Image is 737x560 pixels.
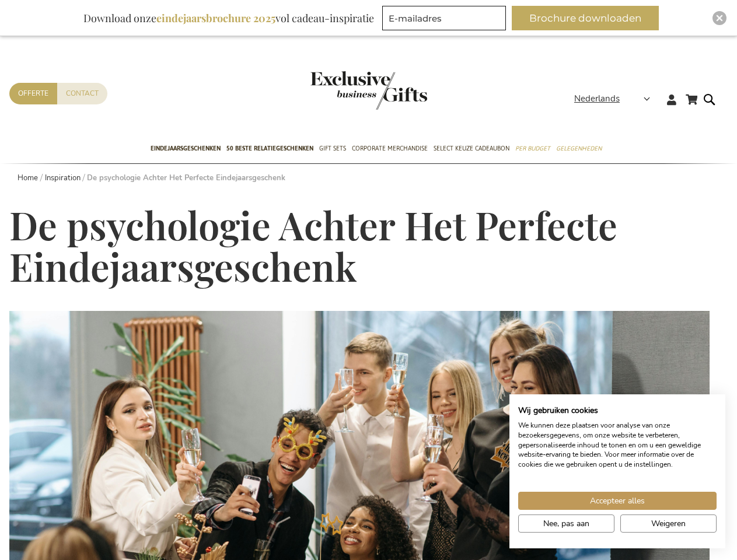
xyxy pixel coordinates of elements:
[310,71,427,110] img: Exclusive Business gifts logo
[382,6,509,34] form: marketing offers and promotions
[515,142,550,155] span: Per Budget
[156,11,275,25] b: eindejaarsbrochure 2025
[518,405,717,416] h2: Wij gebruiken cookies
[518,421,717,470] p: We kunnen deze plaatsen voor analyse van onze bezoekersgegevens, om onze website te verbeteren, g...
[716,15,723,22] img: Close
[574,92,620,106] span: Nederlands
[352,142,428,155] span: Corporate Merchandise
[620,514,717,533] button: Alle cookies weigeren
[651,517,686,530] span: Weigeren
[512,6,659,30] button: Brochure downloaden
[382,6,506,30] input: E-mailadres
[18,173,38,183] a: Home
[556,142,602,155] span: Gelegenheden
[518,514,614,533] button: Pas cookie voorkeuren aan
[574,92,658,106] div: Nederlands
[45,173,81,183] a: Inspiration
[226,142,313,155] span: 50 beste relatiegeschenken
[518,492,717,510] button: Accepteer alle cookies
[712,11,726,25] div: Close
[57,83,107,104] a: Contact
[434,142,509,155] span: Select Keuze Cadeaubon
[9,199,617,292] span: De psychologie Achter Het Perfecte Eindejaarsgeschenk
[310,71,369,110] a: store logo
[151,142,221,155] span: Eindejaarsgeschenken
[78,6,379,30] div: Download onze vol cadeau-inspiratie
[543,517,589,530] span: Nee, pas aan
[9,83,57,104] a: Offerte
[319,142,346,155] span: Gift Sets
[87,173,285,183] strong: De psychologie Achter Het Perfecte Eindejaarsgeschenk
[590,495,645,507] span: Accepteer alles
